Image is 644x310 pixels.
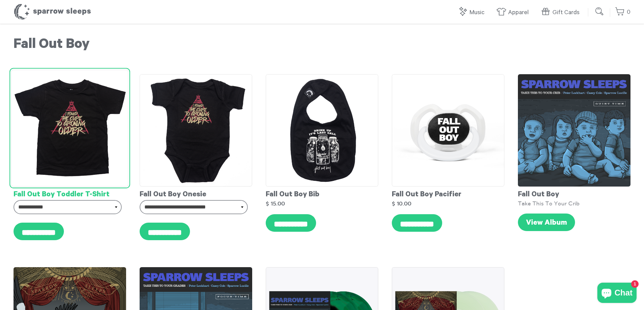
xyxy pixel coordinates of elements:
[266,74,378,187] img: fob-bib_grande.png
[14,3,91,20] h1: Sparrow Sleeps
[11,70,128,187] img: fob-tee_grande.png
[595,283,639,305] inbox-online-store-chat: Shopify online store chat
[392,187,504,200] div: Fall Out Boy Pacifier
[518,74,630,187] img: SS-TakeThisToYourCrib-Cover-2023_grande.png
[518,187,630,200] div: Fall Out Boy
[140,74,252,187] img: fob-onesie_grande.png
[615,5,630,20] a: 0
[593,5,606,18] input: Submit
[458,5,488,20] a: Music
[392,74,504,187] img: fob-pacifier_grande.png
[266,187,378,200] div: Fall Out Boy Bib
[541,5,583,20] a: Gift Cards
[14,37,630,54] h1: Fall Out Boy
[140,187,252,200] div: Fall Out Boy Onesie
[392,201,411,206] strong: $ 10.00
[496,5,532,20] a: Apparel
[266,201,285,206] strong: $ 15.00
[518,200,630,207] div: Take This To Your Crib
[518,214,575,231] a: View Album
[14,187,126,200] div: Fall Out Boy Toddler T-Shirt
